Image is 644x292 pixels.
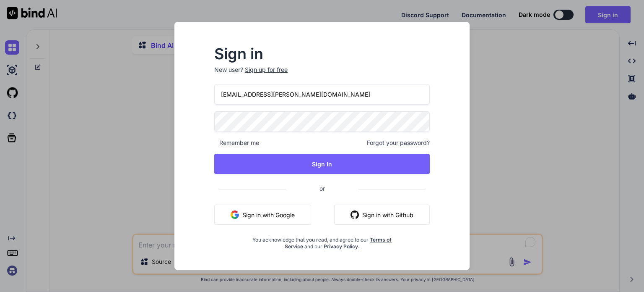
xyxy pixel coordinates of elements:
img: github [351,210,359,219]
button: Sign in with Github [334,205,430,225]
span: or [286,178,358,199]
div: Sign up for free [245,66,288,74]
h2: Sign in [214,47,430,61]
span: Remember me [214,139,259,147]
input: Login or Email [214,84,430,105]
a: Privacy Policy. [324,243,360,250]
a: Terms of Service [285,237,392,250]
div: You acknowledge that you read, and agree to our and our [250,231,394,250]
img: google [231,210,239,219]
button: Sign In [214,154,430,174]
button: Sign in with Google [214,205,311,225]
span: Forgot your password? [367,139,430,147]
p: New user? [214,66,430,84]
